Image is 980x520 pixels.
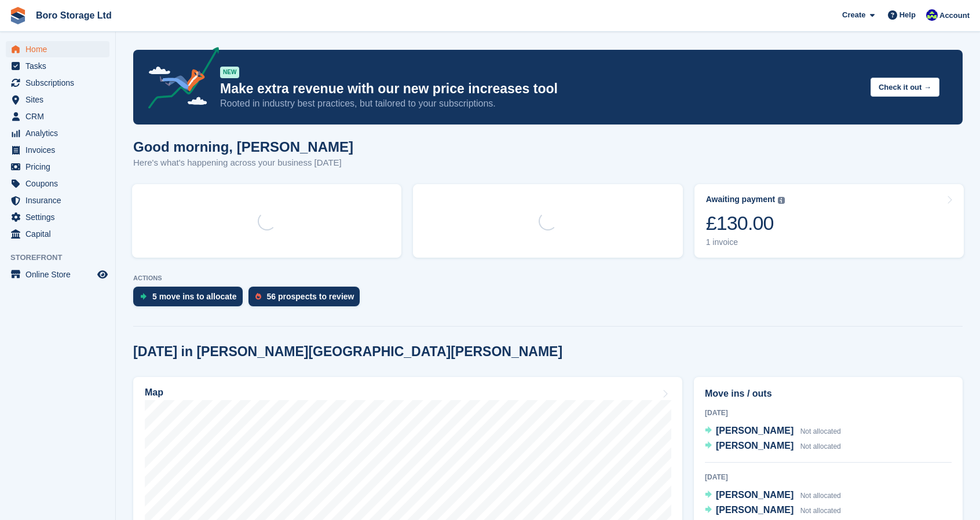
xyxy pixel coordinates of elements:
span: Tasks [25,58,95,74]
h2: Move ins / outs [705,387,952,401]
a: menu [6,175,109,192]
span: CRM [25,108,95,124]
a: menu [6,266,109,283]
button: Check it out → [871,78,939,97]
div: 56 prospects to review [267,292,354,301]
a: menu [6,108,109,124]
span: Not allocated [800,442,841,451]
img: icon-info-grey-7440780725fd019a000dd9b08b2336e03edf1995a4989e88bcd33f0948082b44.svg [778,197,785,204]
p: Here's what's happening across your business [DATE] [133,156,353,170]
div: £130.00 [706,211,785,235]
span: Pricing [25,159,95,175]
span: [PERSON_NAME] [716,490,793,500]
a: menu [6,192,109,208]
a: menu [6,142,109,158]
div: 1 invoice [706,237,785,247]
a: menu [6,125,109,141]
span: Subscriptions [25,75,95,91]
span: Account [939,10,970,21]
span: Capital [25,226,95,242]
a: menu [6,209,109,225]
img: move_ins_to_allocate_icon-fdf77a2bb77ea45bf5b3d319d69a93e2d87916cf1d5bf7949dd705db3b84f3ca.svg [140,293,147,300]
p: ACTIONS [133,274,963,282]
a: 56 prospects to review [248,287,366,312]
a: Awaiting payment £130.00 1 invoice [694,184,964,258]
span: Analytics [25,125,95,141]
span: Home [25,41,95,57]
span: Not allocated [800,427,841,435]
span: Coupons [25,175,95,192]
div: [DATE] [705,472,952,482]
div: [DATE] [705,408,952,418]
span: [PERSON_NAME] [716,441,793,451]
span: Sites [25,91,95,108]
img: prospect-51fa495bee0391a8d652442698ab0144808aea92771e9ea1ae160a38d050c398.svg [255,293,261,300]
span: Storefront [10,252,115,263]
h1: Good morning, [PERSON_NAME] [133,139,353,155]
span: Online Store [25,266,95,283]
span: Help [899,9,916,21]
a: menu [6,91,109,108]
span: Not allocated [800,507,841,515]
h2: Map [145,387,163,398]
a: menu [6,226,109,242]
h2: [DATE] in [PERSON_NAME][GEOGRAPHIC_DATA][PERSON_NAME] [133,344,562,360]
a: [PERSON_NAME] Not allocated [705,503,841,518]
p: Rooted in industry best practices, but tailored to your subscriptions. [220,97,861,110]
span: [PERSON_NAME] [716,426,793,435]
span: Insurance [25,192,95,208]
a: [PERSON_NAME] Not allocated [705,439,841,454]
span: Not allocated [800,492,841,500]
img: stora-icon-8386f47178a22dfd0bd8f6a31ec36ba5ce8667c1dd55bd0f319d3a0aa187defe.svg [9,7,27,24]
span: Create [842,9,865,21]
div: Awaiting payment [706,195,776,204]
p: Make extra revenue with our new price increases tool [220,80,861,97]
a: menu [6,58,109,74]
a: [PERSON_NAME] Not allocated [705,488,841,503]
a: Boro Storage Ltd [31,6,116,25]
a: menu [6,159,109,175]
span: Settings [25,209,95,225]
span: Invoices [25,142,95,158]
a: Preview store [96,268,109,281]
img: price-adjustments-announcement-icon-8257ccfd72463d97f412b2fc003d46551f7dbcb40ab6d574587a9cd5c0d94... [138,47,220,113]
a: [PERSON_NAME] Not allocated [705,424,841,439]
a: menu [6,75,109,91]
a: 5 move ins to allocate [133,287,248,312]
div: NEW [220,67,239,78]
a: menu [6,41,109,57]
div: 5 move ins to allocate [152,292,237,301]
span: [PERSON_NAME] [716,505,793,515]
img: Tobie Hillier [926,9,938,21]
